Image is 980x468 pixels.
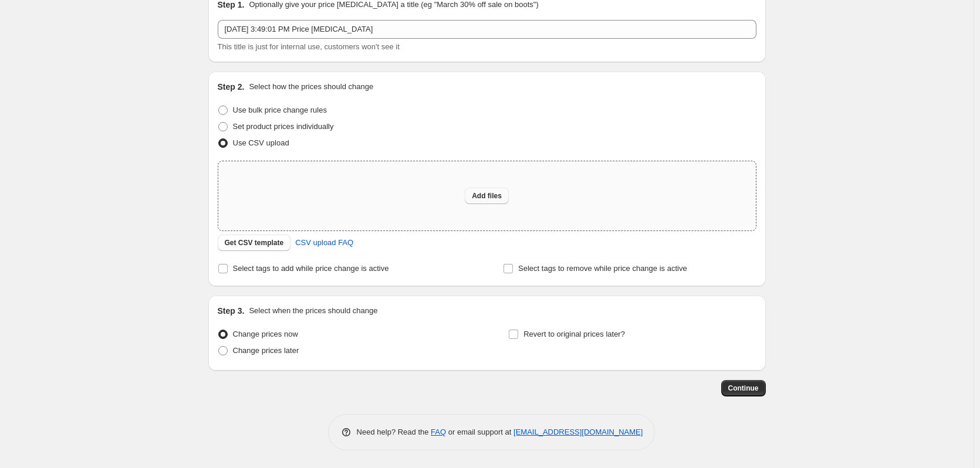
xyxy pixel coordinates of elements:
span: Get CSV template [225,238,284,247]
span: Use bulk price change rules [233,106,327,114]
span: Set product prices individually [233,122,334,131]
a: [EMAIL_ADDRESS][DOMAIN_NAME] [513,428,643,436]
span: Change prices now [233,330,298,338]
input: 30% off holiday sale [218,20,756,39]
span: Need help? Read the [357,428,431,436]
p: Select how the prices should change [249,81,373,93]
span: Revert to original prices later? [523,330,625,338]
span: or email support at [446,428,513,436]
button: Add files [465,188,509,204]
p: Select when the prices should change [249,305,377,317]
span: Select tags to add while price change is active [233,264,389,273]
a: FAQ [431,428,446,436]
button: Get CSV template [218,235,291,251]
span: Continue [728,384,759,393]
a: CSV upload FAQ [288,233,360,252]
button: Continue [721,380,766,396]
span: Add files [472,191,502,201]
h2: Step 3. [218,305,245,317]
span: Select tags to remove while price change is active [518,264,687,273]
span: CSV upload FAQ [295,237,353,249]
span: Use CSV upload [233,138,289,147]
h2: Step 2. [218,81,245,93]
span: Change prices later [233,346,299,355]
span: This title is just for internal use, customers won't see it [218,42,400,51]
